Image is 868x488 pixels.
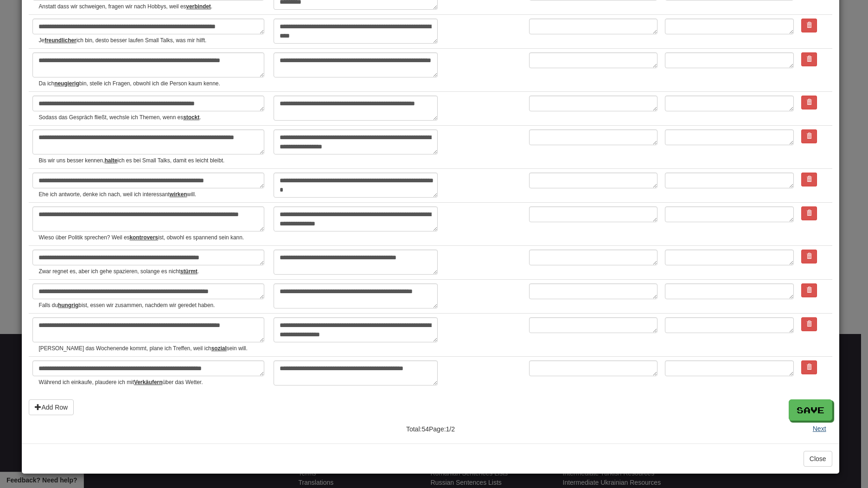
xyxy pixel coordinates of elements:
u: stürmt [180,268,198,275]
small: Sodass das Gespräch fließt, wechsle ich Themen, wenn es . [38,114,266,122]
u: freundlicher [45,37,77,44]
u: verbindet [186,3,211,10]
small: Bis wir uns besser kennen, ich es bei Small Talks, damit es leicht bleibt. [38,157,266,165]
u: stockt [183,114,199,121]
small: [PERSON_NAME] das Wochenende kommt, plane ich Treffen, weil ich sein will. [38,345,266,353]
small: Falls du bist, essen wir zusammen, nachdem wir geredet haben. [38,302,266,309]
u: wirken [170,191,187,198]
button: Close [804,451,832,467]
u: Verkäufern [134,379,162,385]
small: Anstatt dass wir schweigen, fragen wir nach Hobbys, weil es . [38,3,266,11]
div: Total: 54 Page: 1 / 2 [294,421,567,434]
button: Save [789,399,832,421]
button: Next [807,421,832,437]
u: neugierig [54,80,79,87]
u: sozial [211,345,227,352]
small: Zwar regnet es, aber ich gehe spazieren, solange es nicht . [38,268,266,276]
small: Da ich bin, stelle ich Fragen, obwohl ich die Person kaum kenne. [38,80,266,88]
u: hungrig [58,302,78,308]
small: Wieso über Politik sprechen? Weil es ist, obwohl es spannend sein kann. [38,234,266,242]
small: Während ich einkaufe, plaudere ich mit über das Wetter. [38,379,266,386]
u: kontrovers [129,234,158,241]
small: Ehe ich antworte, denke ich nach, weil ich interessant will. [38,191,266,199]
button: Add Row [29,399,74,415]
small: Je ich bin, desto besser laufen Small Talks, was mir hilft. [38,37,266,45]
u: halte [105,157,118,164]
